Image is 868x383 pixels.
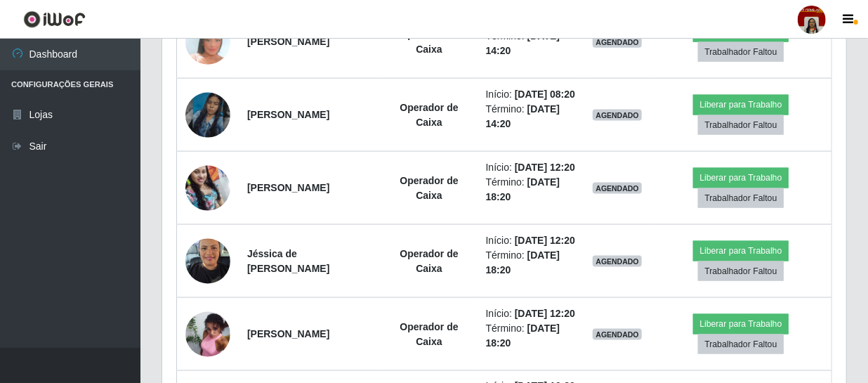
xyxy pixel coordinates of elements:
[593,183,642,194] span: AGENDADO
[486,233,577,248] li: Início:
[593,256,642,267] span: AGENDADO
[486,29,577,58] li: Término:
[698,188,783,208] button: Trabalhador Faltou
[698,261,783,281] button: Trabalhador Faltou
[515,162,575,173] time: [DATE] 12:20
[185,304,230,365] img: 1750773531322.jpeg
[185,231,230,291] img: 1725909093018.jpeg
[698,115,783,135] button: Trabalhador Faltou
[593,329,642,340] span: AGENDADO
[698,42,783,62] button: Trabalhador Faltou
[693,314,788,334] button: Liberar para Trabalho
[185,157,230,218] img: 1729705878130.jpeg
[486,321,577,351] li: Término:
[486,102,577,131] li: Término:
[185,9,230,74] img: 1737214491896.jpeg
[486,175,577,205] li: Término:
[698,335,783,354] button: Trabalhador Faltou
[693,168,788,188] button: Liberar para Trabalho
[400,102,458,128] strong: Operador de Caixa
[515,308,575,319] time: [DATE] 12:20
[247,109,329,120] strong: [PERSON_NAME]
[593,110,642,121] span: AGENDADO
[593,37,642,48] span: AGENDADO
[247,36,329,47] strong: [PERSON_NAME]
[185,75,230,155] img: 1748993831406.jpeg
[693,241,788,261] button: Liberar para Trabalho
[400,29,458,55] strong: Operador de Caixa
[486,87,577,102] li: Início:
[247,248,329,274] strong: Jéssica de [PERSON_NAME]
[400,321,458,347] strong: Operador de Caixa
[486,248,577,278] li: Término:
[515,235,575,246] time: [DATE] 12:20
[486,306,577,321] li: Início:
[247,328,329,339] strong: [PERSON_NAME]
[247,182,329,193] strong: [PERSON_NAME]
[515,89,575,100] time: [DATE] 08:20
[23,11,86,28] img: CoreUI Logo
[693,95,788,115] button: Liberar para Trabalho
[400,175,458,201] strong: Operador de Caixa
[486,160,577,175] li: Início:
[400,248,458,274] strong: Operador de Caixa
